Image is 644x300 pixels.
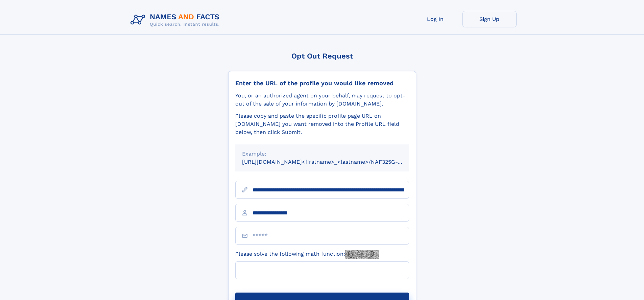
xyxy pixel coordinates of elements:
small: [URL][DOMAIN_NAME]<firstname>_<lastname>/NAF325G-xxxxxxxx [242,159,422,165]
label: Please solve the following math function: [235,250,379,259]
div: Please copy and paste the specific profile page URL on [DOMAIN_NAME] you want removed into the Pr... [235,112,409,136]
div: Example: [242,150,402,158]
div: You, or an authorized agent on your behalf, may request to opt-out of the sale of your informatio... [235,92,409,108]
div: Opt Out Request [228,52,416,60]
div: Enter the URL of the profile you would like removed [235,79,409,87]
img: Logo Names and Facts [128,11,225,29]
a: Log In [408,11,462,27]
a: Sign Up [462,11,517,27]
